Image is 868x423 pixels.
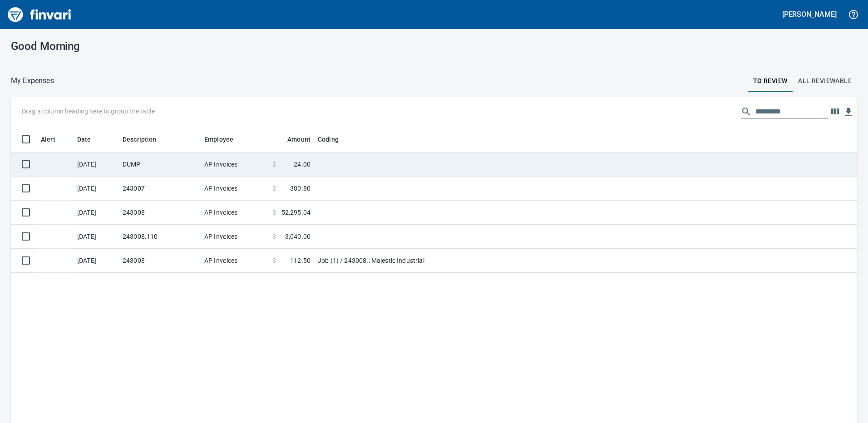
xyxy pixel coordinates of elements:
span: 52,295.04 [281,208,311,217]
td: AP Invoices [201,152,269,177]
td: [DATE] [74,152,119,177]
span: Amount [287,134,311,145]
button: [PERSON_NAME] [780,7,839,21]
nav: breadcrumb [11,75,54,86]
td: [DATE] [74,249,119,273]
span: All Reviewable [798,75,852,87]
td: [DATE] [74,201,119,225]
h5: [PERSON_NAME] [782,10,837,19]
span: Alert [41,134,55,145]
span: Description [123,134,157,145]
span: 24.00 [294,160,311,169]
p: Drag a column heading here to group the table [22,107,155,116]
span: Date [77,134,103,145]
span: $ [272,208,276,217]
td: Job (1) / 243008.: Majestic Industrial [314,249,541,273]
span: Coding [318,134,339,145]
td: AP Invoices [201,225,269,249]
span: $ [272,184,276,193]
span: $ [272,232,276,241]
button: Download table [842,105,855,119]
span: 380.80 [290,184,311,193]
td: AP Invoices [201,177,269,201]
td: 243008.110 [119,225,201,249]
span: Employee [204,134,233,145]
td: 243008 [119,201,201,225]
td: [DATE] [74,225,119,249]
span: Coding [318,134,350,145]
span: 3,040.00 [285,232,311,241]
button: Choose columns to display [828,105,842,118]
img: Finvari [5,4,74,25]
span: Employee [204,134,245,145]
td: 243007 [119,177,201,201]
span: $ [272,160,276,169]
span: $ [272,256,276,265]
span: Amount [276,134,311,145]
td: DUMP [119,152,201,177]
span: Alert [41,134,67,145]
td: AP Invoices [201,201,269,225]
td: [DATE] [74,177,119,201]
span: 112.50 [290,256,311,265]
span: Description [123,134,168,145]
span: Date [77,134,91,145]
td: AP Invoices [201,249,269,273]
p: My Expenses [11,75,54,86]
span: To Review [753,75,788,87]
td: 243008 [119,249,201,273]
h3: Good Morning [11,40,278,53]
